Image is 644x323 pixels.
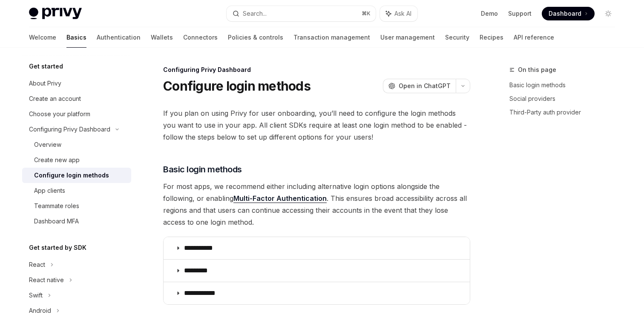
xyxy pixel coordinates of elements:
div: About Privy [29,78,61,89]
div: React native [29,275,64,285]
span: Open in ChatGPT [399,82,451,90]
a: Transaction management [293,27,370,48]
a: Dashboard MFA [22,214,131,229]
a: Support [508,9,532,18]
a: Configure login methods [22,168,131,183]
a: Demo [481,9,498,18]
span: ⌘ K [362,10,371,17]
a: Basic login methods [509,78,622,92]
a: Wallets [151,27,173,48]
a: Create an account [22,91,131,106]
a: Recipes [480,27,503,48]
a: About Privy [22,76,131,91]
a: Third-Party auth provider [509,106,622,119]
a: Teammate roles [22,198,131,214]
a: Authentication [97,27,141,48]
button: Toggle dark mode [601,7,615,20]
button: Ask AI [380,6,417,21]
a: Overview [22,137,131,152]
div: Android [29,306,51,316]
a: API reference [514,27,554,48]
span: For most apps, we recommend either including alternative login options alongside the following, o... [163,180,470,228]
a: App clients [22,183,131,198]
span: Dashboard [549,9,581,18]
div: Teammate roles [34,201,79,211]
h5: Get started by SDK [29,243,86,253]
a: Policies & controls [228,27,283,48]
a: Social providers [509,92,622,106]
div: Choose your platform [29,109,90,119]
h5: Get started [29,61,63,71]
img: light logo [29,8,82,20]
span: If you plan on using Privy for user onboarding, you’ll need to configure the login methods you wa... [163,107,470,143]
button: Search...⌘K [227,6,376,21]
a: Dashboard [542,7,595,20]
div: App clients [34,186,65,196]
div: Create new app [34,155,80,165]
a: Create new app [22,152,131,168]
span: Basic login methods [163,163,242,175]
button: Open in ChatGPT [383,79,456,93]
h1: Configure login methods [163,78,310,94]
div: Create an account [29,94,81,104]
div: Swift [29,290,43,300]
span: On this page [518,65,556,75]
div: Overview [34,140,61,150]
a: User management [380,27,435,48]
div: React [29,260,45,270]
a: Security [445,27,469,48]
div: Dashboard MFA [34,216,79,226]
a: Multi-Factor Authentication [233,194,327,203]
div: Configuring Privy Dashboard [163,66,470,74]
a: Choose your platform [22,106,131,122]
a: Welcome [29,27,56,48]
span: Ask AI [394,9,411,18]
a: Connectors [183,27,218,48]
div: Search... [243,9,267,19]
a: Basics [66,27,86,48]
div: Configuring Privy Dashboard [29,124,110,134]
div: Configure login methods [34,170,109,180]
